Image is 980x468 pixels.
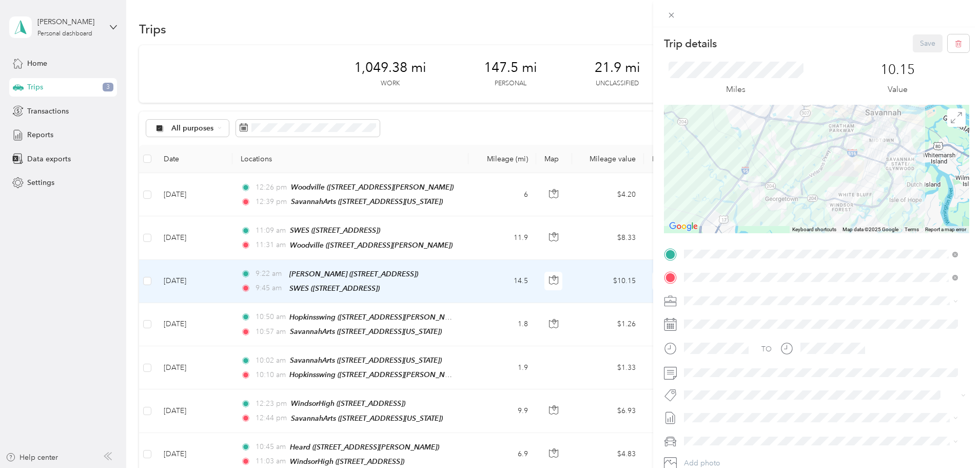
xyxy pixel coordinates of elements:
[905,227,919,232] a: Terms (opens in new tab)
[667,220,700,233] img: Google
[792,226,836,233] button: Keyboard shortcuts
[888,83,908,96] p: Value
[925,227,966,232] a: Report a map error
[726,83,746,96] p: Miles
[664,36,717,51] p: Trip details
[667,220,700,233] a: Open this area in Google Maps (opens a new window)
[842,227,898,232] span: Map data ©2025 Google
[923,410,980,468] iframe: Everlance-gr Chat Button Frame
[880,62,915,78] p: 10.15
